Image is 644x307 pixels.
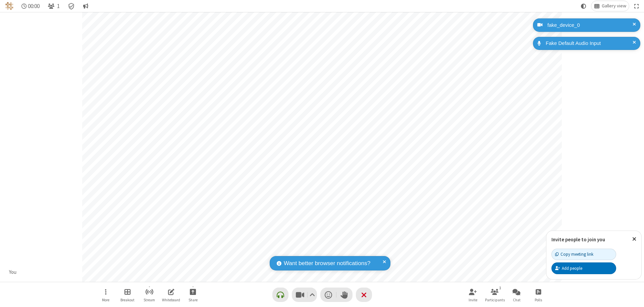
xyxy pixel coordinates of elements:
[45,1,62,11] button: Open participant list
[162,298,180,302] span: Whiteboard
[485,298,505,302] span: Participants
[139,285,159,304] button: Start streaming
[102,298,109,302] span: More
[7,268,19,276] div: You
[535,298,542,302] span: Polls
[528,285,548,304] button: Open poll
[632,1,642,11] button: Fullscreen
[545,21,635,29] div: fake_device_0
[627,231,641,247] button: Close popover
[117,285,138,304] button: Manage Breakout Rooms
[469,298,477,302] span: Invite
[65,1,78,11] div: Meeting details Encryption enabled
[551,236,605,243] label: Invite people to join you
[161,285,181,304] button: Open shared whiteboard
[144,298,155,302] span: Stream
[336,288,353,302] button: Raise hand
[96,285,116,304] button: Open menu
[555,251,593,257] div: Copy meeting link
[551,249,616,260] button: Copy meeting link
[284,259,370,268] span: Want better browser notifications?
[80,1,91,11] button: Conversation
[506,285,527,304] button: Open chat
[272,288,288,302] button: Connect your audio
[463,285,483,304] button: Invite participants (⌘+Shift+I)
[120,298,135,302] span: Breakout
[543,40,635,47] div: Fake Default Audio Input
[5,2,13,10] img: QA Selenium DO NOT DELETE OR CHANGE
[497,285,503,291] div: 1
[189,298,198,302] span: Share
[308,288,317,302] button: Video setting
[28,3,40,9] span: 00:00
[578,1,589,11] button: Using system theme
[19,1,43,11] div: Timer
[591,1,629,11] button: Change layout
[320,288,336,302] button: Send a reaction
[292,288,317,302] button: Stop video (⌘+Shift+V)
[551,262,616,274] button: Add people
[183,285,203,304] button: Start sharing
[513,298,521,302] span: Chat
[485,285,505,304] button: Open participant list
[356,288,372,302] button: End or leave meeting
[57,3,60,9] span: 1
[602,3,626,9] span: Gallery view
